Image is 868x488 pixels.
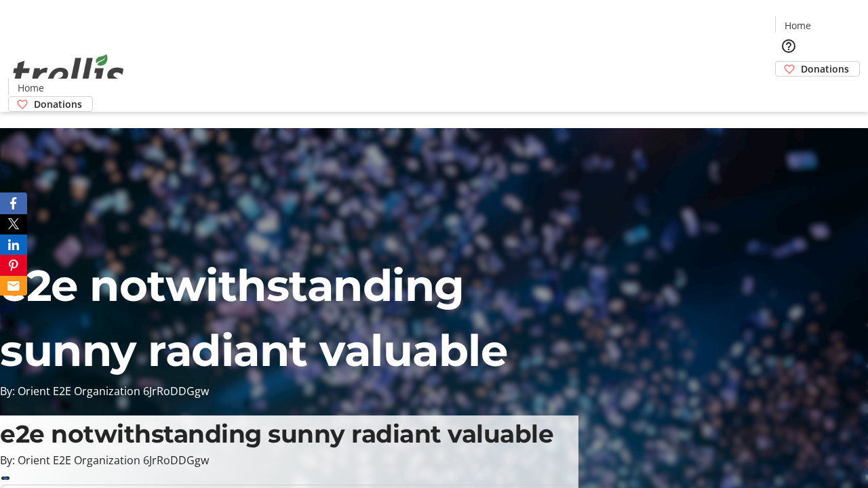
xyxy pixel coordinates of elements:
[8,96,93,112] a: Donations
[34,97,82,111] span: Donations
[775,77,802,104] button: Cart
[775,33,802,60] button: Help
[8,39,129,107] img: Orient E2E Organization 6JrRoDDGgw's Logo
[776,18,819,33] a: Home
[785,18,811,33] span: Home
[801,62,849,76] span: Donations
[18,81,44,95] span: Home
[775,61,860,77] a: Donations
[9,81,52,95] a: Home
